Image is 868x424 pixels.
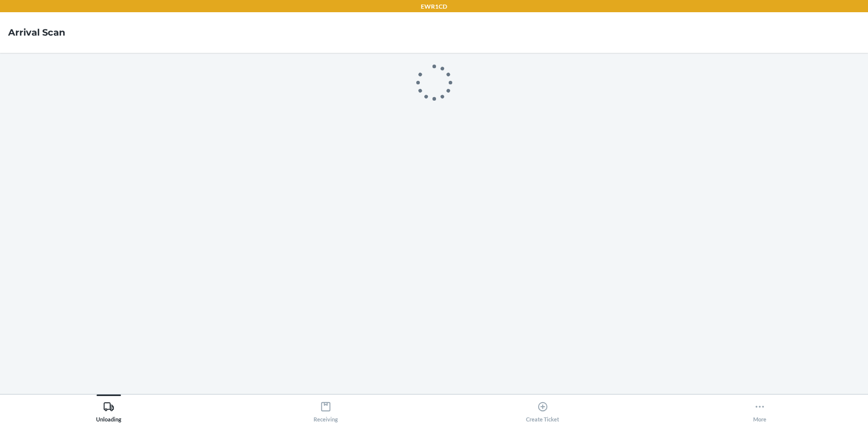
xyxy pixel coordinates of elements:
div: More [753,397,766,422]
h4: Arrival Scan [8,26,65,39]
div: Receiving [314,397,338,422]
p: EWR1CD [421,2,447,11]
button: More [651,395,868,422]
button: Create Ticket [434,395,651,422]
button: Receiving [217,395,434,422]
div: Unloading [96,397,121,422]
div: Create Ticket [526,397,559,422]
